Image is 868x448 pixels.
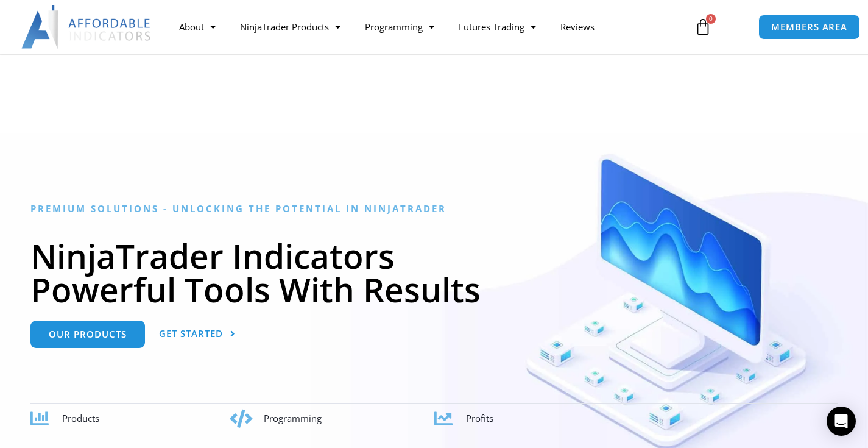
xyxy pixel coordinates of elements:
a: About [167,13,228,41]
span: MEMBERS AREA [771,23,847,32]
a: Our Products [30,321,145,348]
a: Get Started [159,321,236,348]
a: MEMBERS AREA [758,15,860,40]
h1: NinjaTrader Indicators Powerful Tools With Results [30,239,838,306]
nav: Menu [167,13,685,41]
span: Programming [264,412,322,424]
a: 0 [676,9,730,44]
a: NinjaTrader Products [228,13,353,41]
span: Profits [466,412,493,424]
span: Products [62,412,99,424]
img: LogoAI | Affordable Indicators – NinjaTrader [21,5,152,49]
a: Futures Trading [446,13,548,41]
span: Get Started [159,329,223,338]
span: 0 [706,14,716,24]
a: Reviews [548,13,607,41]
div: Open Intercom Messenger [827,407,856,436]
a: Programming [353,13,446,41]
span: Our Products [49,330,127,339]
h6: Premium Solutions - Unlocking the Potential in NinjaTrader [30,203,838,215]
